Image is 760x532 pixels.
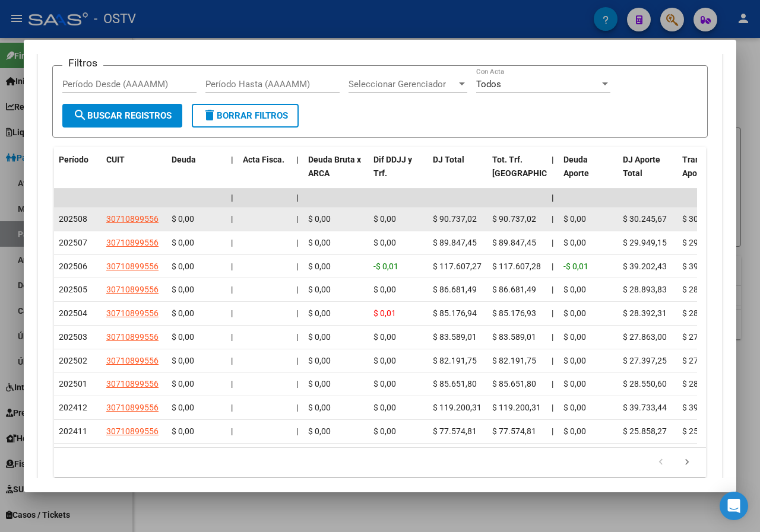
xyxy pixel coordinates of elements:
[59,332,87,342] span: 202503
[492,262,541,271] span: $ 117.607,28
[682,238,726,247] span: $ 29.949,15
[172,155,196,164] span: Deuda
[552,285,553,294] span: |
[552,308,553,318] span: |
[226,147,238,199] datatable-header-cell: |
[62,104,182,128] button: Buscar Registros
[618,147,677,199] datatable-header-cell: DJ Aporte Total
[682,379,726,388] span: $ 28.550,60
[231,308,233,318] span: |
[231,262,233,271] span: |
[231,193,233,202] span: |
[563,214,586,224] span: $ 0,00
[369,147,428,199] datatable-header-cell: Dif DDJJ y Trf.
[62,56,103,69] h3: Filtros
[308,285,331,294] span: $ 0,00
[59,262,87,271] span: 202506
[59,426,87,436] span: 202411
[73,108,87,122] mat-icon: search
[682,214,726,224] span: $ 30.245,67
[552,238,553,247] span: |
[433,308,477,318] span: $ 85.176,94
[296,332,298,342] span: |
[296,426,298,436] span: |
[623,403,667,412] span: $ 39.733,44
[563,155,589,178] span: Deuda Aporte
[373,308,396,318] span: $ 0,01
[623,155,660,178] span: DJ Aporte Total
[563,403,586,412] span: $ 0,00
[433,403,482,412] span: $ 119.200,31
[349,79,457,90] span: Seleccionar Gerenciador
[433,426,477,436] span: $ 77.574,81
[172,308,194,318] span: $ 0,00
[202,108,217,122] mat-icon: delete
[172,332,194,342] span: $ 0,00
[59,238,87,247] span: 202507
[172,426,194,436] span: $ 0,00
[623,262,667,271] span: $ 39.202,43
[682,285,726,294] span: $ 28.893,83
[243,155,284,164] span: Acta Fisca.
[492,214,536,224] span: $ 90.737,02
[172,262,194,271] span: $ 0,00
[373,155,412,178] span: Dif DDJJ y Trf.
[54,147,102,199] datatable-header-cell: Período
[433,155,464,164] span: DJ Total
[172,379,194,388] span: $ 0,00
[202,110,288,121] span: Borrar Filtros
[308,332,331,342] span: $ 0,00
[292,147,303,199] datatable-header-cell: |
[167,147,226,199] datatable-header-cell: Deuda
[59,403,87,412] span: 202412
[308,403,331,412] span: $ 0,00
[172,285,194,294] span: $ 0,00
[563,379,586,388] span: $ 0,00
[106,238,159,247] span: 30710899556
[172,214,194,224] span: $ 0,00
[563,356,586,365] span: $ 0,00
[296,379,298,388] span: |
[308,155,361,178] span: Deuda Bruta x ARCA
[192,104,299,128] button: Borrar Filtros
[296,155,299,164] span: |
[296,356,298,365] span: |
[492,426,536,436] span: $ 77.574,81
[172,238,194,247] span: $ 0,00
[682,403,726,412] span: $ 39.733,44
[59,285,87,294] span: 202505
[433,285,477,294] span: $ 86.681,49
[172,356,194,365] span: $ 0,00
[623,356,667,365] span: $ 27.397,25
[59,379,87,388] span: 202501
[623,426,667,436] span: $ 25.858,27
[231,379,233,388] span: |
[552,356,553,365] span: |
[373,238,396,247] span: $ 0,00
[296,193,299,202] span: |
[231,214,233,224] span: |
[106,403,159,412] span: 30710899556
[492,332,536,342] span: $ 83.589,01
[373,285,396,294] span: $ 0,00
[677,147,737,199] datatable-header-cell: Transferido Aporte
[563,238,586,247] span: $ 0,00
[623,379,667,388] span: $ 28.550,60
[492,356,536,365] span: $ 82.191,75
[231,155,233,164] span: |
[231,238,233,247] span: |
[552,332,553,342] span: |
[73,110,172,121] span: Buscar Registros
[102,147,167,199] datatable-header-cell: CUIT
[373,332,396,342] span: $ 0,00
[296,285,298,294] span: |
[373,426,396,436] span: $ 0,00
[303,147,369,199] datatable-header-cell: Deuda Bruta x ARCA
[547,147,559,199] datatable-header-cell: |
[308,308,331,318] span: $ 0,00
[682,308,726,318] span: $ 28.392,31
[682,155,727,178] span: Transferido Aporte
[492,238,536,247] span: $ 89.847,45
[492,308,536,318] span: $ 85.176,93
[720,492,748,520] div: Open Intercom Messenger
